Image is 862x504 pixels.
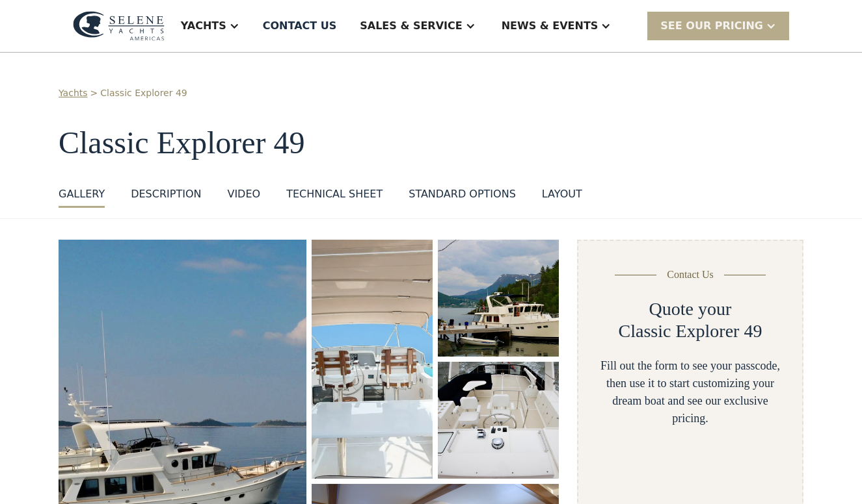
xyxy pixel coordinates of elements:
div: VIDEO [227,186,260,202]
div: Contact US [263,18,337,34]
a: standard options [409,186,516,208]
a: layout [542,186,582,208]
div: SEE Our Pricing [660,18,763,34]
a: open lightbox [438,240,559,357]
div: News & EVENTS [502,18,599,34]
h1: Classic Explorer 49 [59,126,803,160]
div: Contact Us [667,267,714,283]
a: Yachts [59,86,88,100]
div: > [90,86,98,100]
a: open lightbox [438,362,559,479]
div: DESCRIPTION [131,186,201,202]
div: Technical sheet [286,186,383,202]
div: layout [542,186,582,202]
img: logo [73,11,165,41]
div: SEE Our Pricing [647,12,789,40]
a: Classic Explorer 49 [100,86,187,100]
h2: Classic Explorer 49 [619,320,762,342]
div: Sales & Service [360,18,462,34]
a: Technical sheet [286,186,383,208]
div: Yachts [181,18,226,34]
img: 50 foot motor yacht [438,362,559,479]
img: 50 foot motor yacht [434,236,562,360]
a: VIDEO [227,186,260,208]
div: GALLERY [59,186,105,202]
h2: Quote your [649,298,732,320]
a: DESCRIPTION [131,186,201,208]
a: GALLERY [59,186,105,208]
a: open lightbox [312,240,433,479]
div: standard options [409,186,516,202]
div: Fill out the form to see your passcode, then use it to start customizing your dream boat and see ... [599,357,781,427]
